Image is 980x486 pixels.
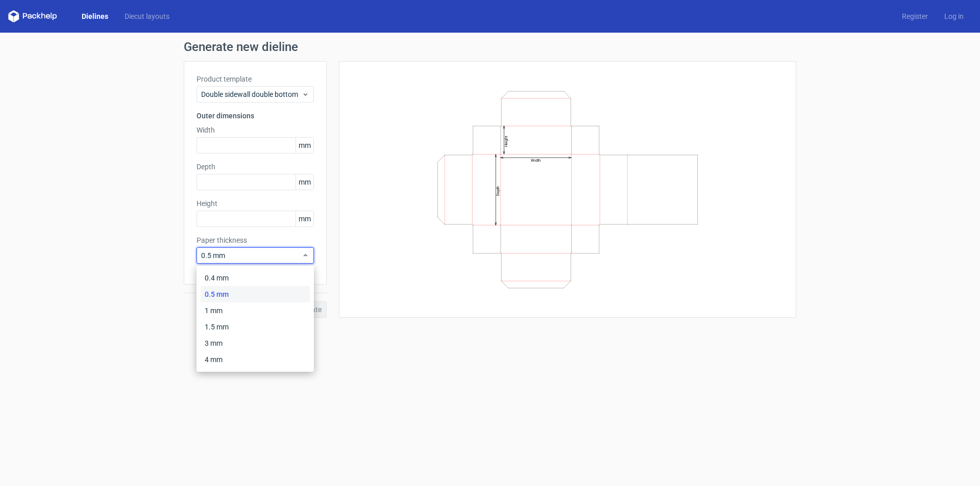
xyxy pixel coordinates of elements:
[201,286,310,302] div: 0.5 mm
[531,158,541,163] text: Width
[197,74,314,84] label: Product template
[936,11,972,21] a: Log in
[496,186,500,196] text: Depth
[197,235,314,245] label: Paper thickness
[73,11,116,21] a: Dielines
[296,174,313,190] span: mm
[184,41,796,53] h1: Generate new dieline
[116,11,178,21] a: Diecut layouts
[197,162,314,172] label: Depth
[201,351,310,368] div: 4 mm
[197,111,314,121] h3: Outer dimensions
[296,211,313,226] span: mm
[201,319,310,335] div: 1.5 mm
[296,138,313,153] span: mm
[201,89,302,99] span: Double sidewall double bottom
[201,335,310,351] div: 3 mm
[201,250,302,261] span: 0.5 mm
[504,135,508,146] text: Height
[201,270,310,286] div: 0.4 mm
[197,198,314,209] label: Height
[197,125,314,135] label: Width
[201,302,310,319] div: 1 mm
[894,11,936,21] a: Register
